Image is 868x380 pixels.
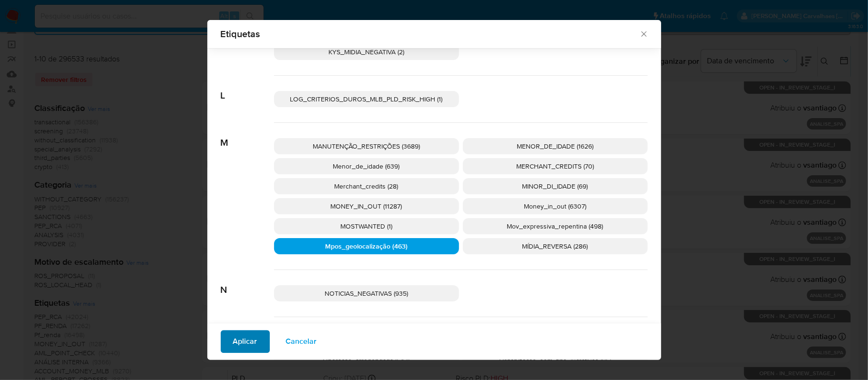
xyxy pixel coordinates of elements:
[522,241,588,251] span: MÍDIA_REVERSA (286)
[335,181,398,191] span: Merchant_credits (28)
[274,158,459,174] div: Menor_de_idade (639)
[274,218,459,234] div: MOSTWANTED (1)
[233,331,257,352] span: Aplicar
[463,138,648,154] div: MENOR_DE_IDADE (1626)
[517,141,593,151] span: MENOR_DE_IDADE (1626)
[639,29,648,38] button: Fechar
[340,221,392,231] span: MOSTWANTED (1)
[516,161,594,171] span: MERCHANT_CREDITS (70)
[221,330,270,353] button: Aplicar
[290,94,443,104] span: LOG_CRITERIOS_DUROS_MLB_PLD_RISK_HIGH (1)
[274,198,459,214] div: MONEY_IN_OUT (11287)
[328,47,404,57] span: KYS_MIDIA_NEGATIVA (2)
[221,123,274,149] span: M
[286,331,317,352] span: Cancelar
[274,330,329,353] button: Cancelar
[463,238,648,254] div: MÍDIA_REVERSA (286)
[333,161,400,171] span: Menor_de_idade (639)
[221,76,274,101] span: L
[325,289,408,298] span: NOTICIAS_NEGATIVAS (935)
[463,218,648,234] div: Mov_expressiva_repentina (498)
[331,201,402,211] span: MONEY_IN_OUT (11287)
[274,44,459,60] div: KYS_MIDIA_NEGATIVA (2)
[274,285,459,301] div: NOTICIAS_NEGATIVAS (935)
[463,178,648,194] div: MINOR_DI_IDADE (69)
[221,317,274,343] span: O
[522,181,588,191] span: MINOR_DI_IDADE (69)
[221,29,640,39] span: Etiquetas
[274,238,459,254] div: Mpos_geolocalização (463)
[221,270,274,296] span: N
[325,241,408,251] span: Mpos_geolocalização (463)
[463,198,648,214] div: Money_in_out (6307)
[524,201,586,211] span: Money_in_out (6307)
[463,158,648,174] div: MERCHANT_CREDITS (70)
[274,138,459,154] div: MANUTENÇÃO_RESTRIÇÕES (3689)
[274,91,459,107] div: LOG_CRITERIOS_DUROS_MLB_PLD_RISK_HIGH (1)
[274,178,459,194] div: Merchant_credits (28)
[313,141,420,151] span: MANUTENÇÃO_RESTRIÇÕES (3689)
[507,221,603,231] span: Mov_expressiva_repentina (498)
